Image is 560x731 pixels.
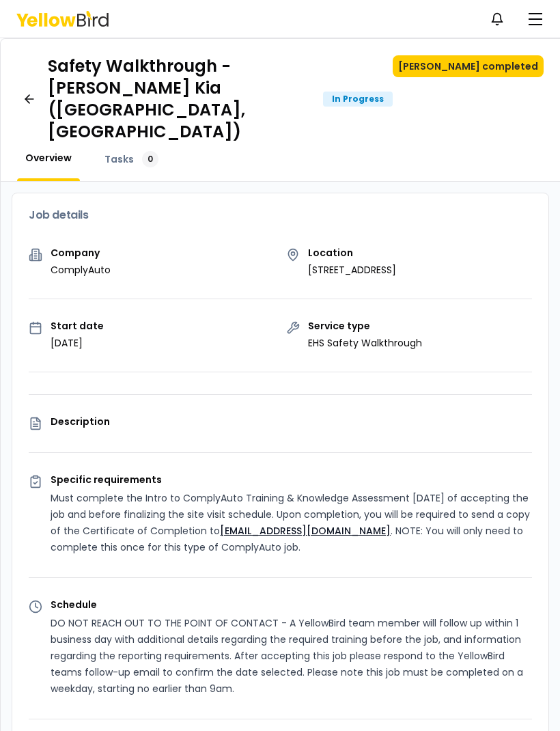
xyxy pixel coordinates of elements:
p: Must complete the Intro to ComplyAuto Training & Knowledge Assessment [DATE] of accepting the job... [51,490,532,555]
p: Specific requirements [51,475,532,484]
span: Tasks [104,152,134,166]
a: [EMAIL_ADDRESS][DOMAIN_NAME] [220,524,391,538]
a: Tasks0 [96,151,167,167]
button: [PERSON_NAME] completed [393,55,544,77]
p: Company [51,248,111,258]
div: In Progress [323,92,393,107]
p: Description [51,417,532,426]
div: 0 [142,151,158,167]
p: Start date [51,321,104,331]
p: Schedule [51,600,532,609]
p: Service type [308,321,422,331]
p: EHS Safety Walkthrough [308,336,422,350]
h1: Safety Walkthrough - [PERSON_NAME] Kia ([GEOGRAPHIC_DATA], [GEOGRAPHIC_DATA]) [48,55,312,143]
p: ComplyAuto [51,263,111,277]
p: [STREET_ADDRESS] [308,263,396,277]
p: DO NOT REACH OUT TO THE POINT OF CONTACT - A YellowBird team member will follow up within 1 busin... [51,615,532,697]
a: Overview [17,151,80,165]
h3: Job details [29,210,532,221]
span: Overview [25,151,72,165]
p: Location [308,248,396,258]
p: [DATE] [51,336,104,350]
